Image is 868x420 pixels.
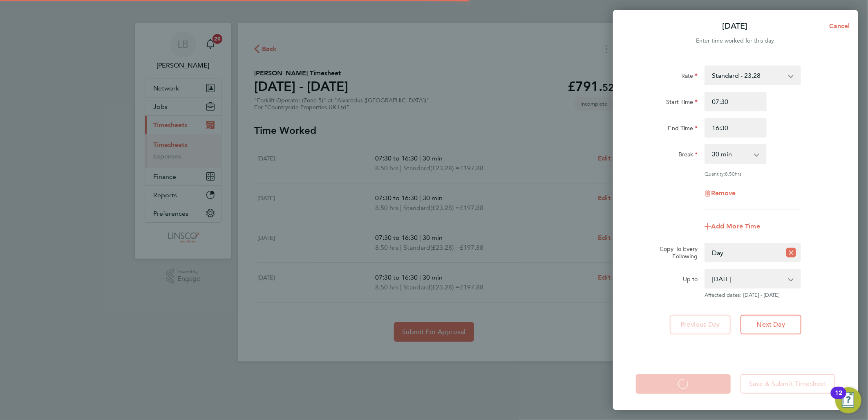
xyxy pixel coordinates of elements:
button: Cancel [816,18,858,34]
span: Remove [711,189,736,197]
span: Cancel [827,22,850,30]
div: Quantity: hrs [705,170,801,177]
label: Start Time [666,98,698,108]
label: Copy To Every Following [653,245,698,260]
label: Rate [681,72,698,82]
p: [DATE] [723,20,748,32]
button: Next Day [740,315,801,334]
label: Up to [683,275,698,285]
button: Add More Time [705,223,760,230]
button: Remove [705,190,736,196]
span: 8.50 [725,170,735,177]
label: Break [678,151,698,160]
input: E.g. 08:00 [705,92,767,111]
input: E.g. 18:00 [705,118,767,138]
div: Enter time worked for this day. [613,36,858,46]
span: Next Day [757,321,785,329]
span: Affected dates: [DATE] - [DATE] [705,292,801,298]
label: End Time [668,124,698,134]
div: 12 [835,393,842,404]
span: Add More Time [711,222,760,230]
button: Open Resource Center, 12 new notifications [835,387,861,413]
button: Reset selection [786,244,796,262]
